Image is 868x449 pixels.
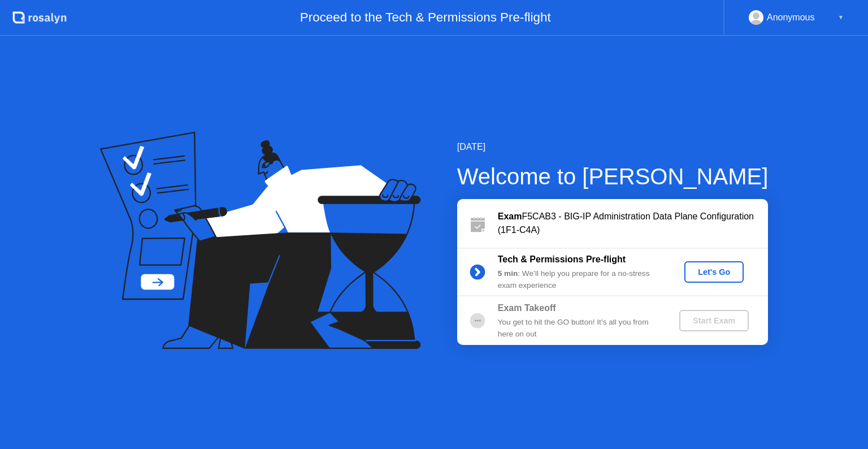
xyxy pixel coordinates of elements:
div: ▼ [838,10,844,25]
b: Exam Takeoff [498,303,556,313]
div: Let's Go [689,267,739,277]
div: [DATE] [457,140,769,154]
div: You get to hit the GO button! It’s all you from here on out [498,317,661,340]
b: Exam [498,211,522,221]
div: F5CAB3 - BIG-IP Administration Data Plane Configuration (1F1-C4A) [498,210,768,237]
button: Start Exam [679,310,749,331]
b: Tech & Permissions Pre-flight [498,254,626,264]
div: : We’ll help you prepare for a no-stress exam experience [498,268,661,291]
div: Start Exam [684,316,744,325]
button: Let's Go [684,261,744,283]
b: 5 min [498,269,518,278]
div: Anonymous [767,10,815,25]
div: Welcome to [PERSON_NAME] [457,159,769,193]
